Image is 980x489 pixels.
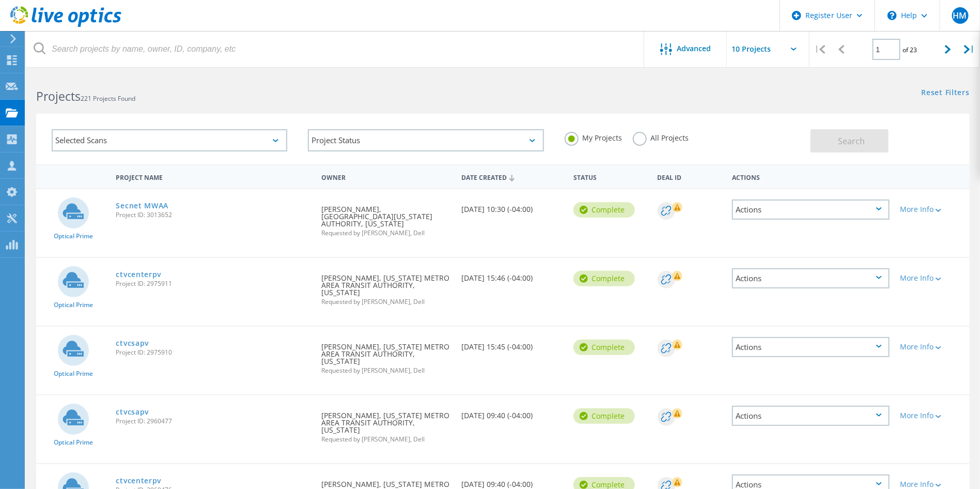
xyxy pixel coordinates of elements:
[54,371,93,377] span: Optical Prime
[116,271,162,278] a: ctvcenterpv
[52,129,287,151] div: Selected Scans
[116,349,312,356] span: Project ID: 2975910
[900,481,965,488] div: More Info
[732,406,890,426] div: Actions
[810,31,831,68] div: |
[888,11,897,20] svg: \n
[456,395,568,430] div: [DATE] 09:40 (-04:00)
[838,135,865,147] span: Search
[959,31,980,68] div: |
[321,436,451,442] span: Requested by [PERSON_NAME], Dell
[308,129,543,151] div: Project Status
[116,202,169,209] a: Secnet MWAA
[573,202,635,218] div: Complete
[456,167,568,187] div: Date Created
[321,230,451,236] span: Requested by [PERSON_NAME], Dell
[456,258,568,292] div: [DATE] 15:46 (-04:00)
[456,327,568,361] div: [DATE] 15:45 (-04:00)
[565,132,623,142] label: My Projects
[321,368,451,374] span: Requested by [PERSON_NAME], Dell
[316,395,456,453] div: [PERSON_NAME], [US_STATE] METRO AREA TRANSIT AUTHORITY, [US_STATE]
[116,281,312,287] span: Project ID: 2975911
[900,343,965,350] div: More Info
[54,439,93,446] span: Optical Prime
[900,274,965,282] div: More Info
[953,11,967,20] span: HM
[900,412,965,419] div: More Info
[732,268,890,288] div: Actions
[316,189,456,247] div: [PERSON_NAME], [GEOGRAPHIC_DATA][US_STATE] AUTHORITY, [US_STATE]
[900,206,965,213] div: More Info
[116,408,149,416] a: ctvcsapv
[54,233,93,239] span: Optical Prime
[568,167,652,186] div: Status
[677,45,711,52] span: Advanced
[36,88,81,104] b: Projects
[727,167,895,186] div: Actions
[316,258,456,315] div: [PERSON_NAME], [US_STATE] METRO AREA TRANSIT AUTHORITY, [US_STATE]
[456,189,568,223] div: [DATE] 10:30 (-04:00)
[26,31,645,67] input: Search projects by name, owner, ID, company, etc
[116,340,149,347] a: ctvcsapv
[573,271,635,286] div: Complete
[652,167,727,186] div: Deal Id
[81,94,135,103] span: 221 Projects Found
[811,129,889,152] button: Search
[111,167,317,186] div: Project Name
[573,408,635,424] div: Complete
[116,418,312,424] span: Project ID: 2960477
[732,337,890,357] div: Actions
[922,89,970,98] a: Reset Filters
[732,200,890,220] div: Actions
[316,327,456,384] div: [PERSON_NAME], [US_STATE] METRO AREA TRANSIT AUTHORITY, [US_STATE]
[10,22,121,29] a: Live Optics Dashboard
[321,299,451,305] span: Requested by [PERSON_NAME], Dell
[54,302,93,308] span: Optical Prime
[633,132,689,142] label: All Projects
[573,340,635,355] div: Complete
[903,45,917,54] span: of 23
[316,167,456,186] div: Owner
[116,212,312,218] span: Project ID: 3013652
[116,477,162,484] a: ctvcenterpv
